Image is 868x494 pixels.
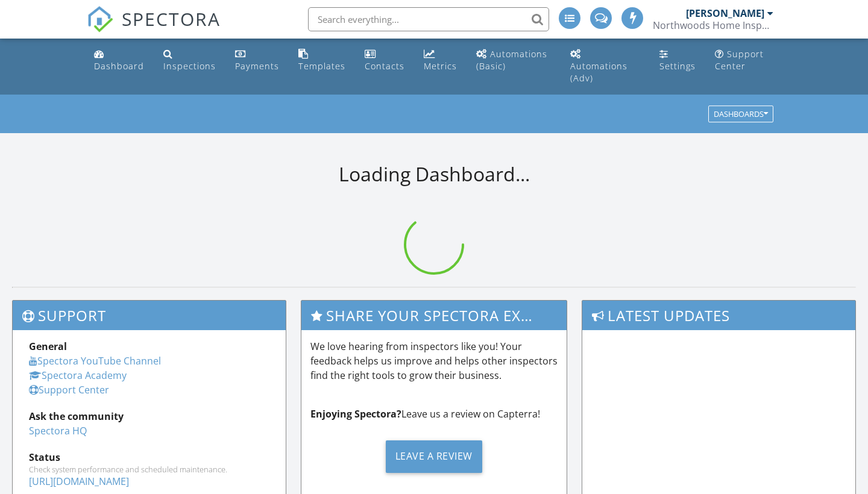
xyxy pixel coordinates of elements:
a: Automations (Advanced) [565,43,645,90]
div: Dashboard [94,60,144,72]
a: Automations (Basic) [471,43,556,78]
button: Dashboards [708,106,773,123]
div: [PERSON_NAME] [686,7,764,19]
a: Metrics [419,43,462,78]
a: Spectora HQ [29,424,87,437]
a: Templates [294,43,350,78]
a: Settings [655,43,700,78]
div: Status [29,450,269,464]
h3: Latest Updates [582,301,855,330]
p: We love hearing from inspectors like you! Your feedback helps us improve and helps other inspecto... [310,339,558,383]
img: The Best Home Inspection Software - Spectora [87,6,113,33]
p: Leave us a review on Capterra! [310,407,558,421]
div: Check system performance and scheduled maintenance. [29,464,269,474]
a: SPECTORA [87,16,221,42]
strong: General [29,340,67,353]
div: Metrics [424,60,457,72]
div: Dashboards [714,110,768,119]
h3: Support [13,301,286,330]
a: Spectora YouTube Channel [29,354,161,367]
span: SPECTORA [122,6,221,31]
div: Northwoods Home Inspection Group LLC [653,19,773,31]
div: Leave a Review [386,440,482,473]
div: Automations (Basic) [476,48,547,72]
a: Support Center [29,383,109,396]
div: Automations (Adv) [570,60,627,84]
strong: Enjoying Spectora? [310,407,401,421]
a: Support Center [710,43,779,78]
div: Support Center [715,48,764,72]
a: Spectora Academy [29,369,127,382]
a: Payments [230,43,284,78]
h3: Share Your Spectora Experience [301,301,567,330]
div: Templates [298,60,345,72]
a: Dashboard [89,43,149,78]
a: Contacts [360,43,409,78]
input: Search everything... [308,7,549,31]
div: Contacts [365,60,404,72]
a: [URL][DOMAIN_NAME] [29,475,129,488]
a: Inspections [159,43,221,78]
div: Inspections [163,60,216,72]
div: Settings [659,60,696,72]
div: Ask the community [29,409,269,424]
a: Leave a Review [310,431,558,482]
div: Payments [235,60,279,72]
